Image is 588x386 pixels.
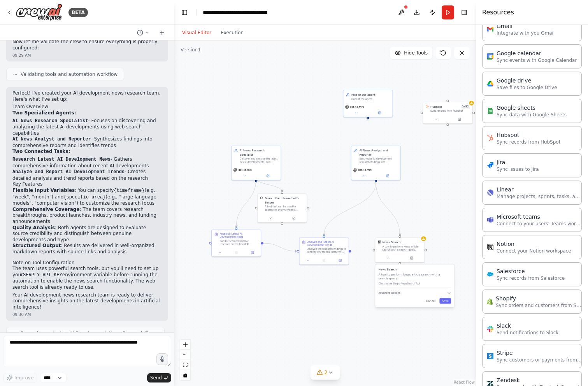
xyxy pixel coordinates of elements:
[12,312,162,318] div: 09:30 AM
[220,240,258,246] div: Conduct comprehensive research on the latest AI development news from the past {timeframe} coveri...
[497,158,539,166] div: Jira
[177,28,216,37] button: Visual Editor
[487,81,493,87] img: Google Drive
[333,258,347,263] button: Open in side panel
[487,53,493,60] img: Google Calendar
[497,104,567,112] div: Google sheets
[12,149,70,154] strong: Two Connected Tasks:
[383,245,422,251] div: A tool to perform News article search with a search_query.
[12,104,162,110] h2: Team Overview
[497,139,560,145] p: Sync records from HubSpot
[180,370,190,380] button: toggle interactivity
[497,322,558,330] div: Slack
[12,137,91,142] code: AI News Analyst and Reporter
[21,330,158,337] span: Renaming project to AI Development News Research Team
[16,4,62,21] img: Logo
[497,213,582,221] div: Microsoft teams
[497,240,571,248] div: Notion
[448,117,471,121] button: Open in side panel
[12,225,55,230] strong: Quality Analysis
[257,194,307,223] div: SerperDevToolSearch the internet with SerperA tool that can be used to search the internet with a...
[487,26,493,32] img: Gmail
[265,197,304,205] div: Search the internet with Serper
[263,241,297,253] g: Edge from b4951917-6755-4d79-ba83-af9a4392da9b to ed350c03-a3bb-4a2f-937d-2a5b35021e70
[12,243,61,248] strong: Structured Output
[487,189,493,196] img: Linear
[497,193,582,200] p: Manage projects, sprints, tasks, and bug tracking in Linear
[487,298,493,305] img: Shopify
[12,188,75,193] strong: Flexible Input Variables
[423,102,472,124] div: HubSpotHubspot0of32Sync records from HubSpot
[254,178,284,191] g: Edge from 980c6d74-144d-4809-9208-a3be9a25fa6e to 340552d3-6f40-4f97-9a47-29d6524dea1e
[180,350,190,360] button: zoom out
[439,298,451,304] button: Save
[265,205,304,211] div: A tool that can be used to search the internet with a search_query. Supports different search typ...
[359,149,398,157] div: AI News Analyst and Reporter
[379,268,451,272] h3: News Search
[461,105,470,109] span: Number of enabled actions
[497,57,577,63] p: Sync events with Google Calendar
[497,275,565,281] p: Sync records from Salesforce
[283,216,305,221] button: Open in side panel
[430,105,442,109] div: Hubspot
[12,136,162,149] li: - Synthesizes findings into comprehensive reports and identifies trends
[12,110,76,116] strong: Two Specialized Agents:
[497,357,582,363] p: Sync customers or payments from Stripe
[497,221,582,227] p: Connect to your users’ Teams workspaces
[310,365,340,380] button: 2
[497,248,571,254] p: Connect your Notion workspace
[12,188,162,207] li: : You can specify (e.g., "week", "month") and (e.g., "large language models", "computer vision") ...
[379,291,451,295] button: Advanced Options
[179,7,190,18] button: Hide left sidebar
[400,256,423,260] button: Open in side panel
[156,28,168,37] button: Start a new chat
[383,240,400,244] div: News Search
[497,186,582,193] div: Linear
[234,178,258,227] g: Edge from 980c6d74-144d-4809-9208-a3be9a25fa6e to b4951917-6755-4d79-ba83-af9a4392da9b
[379,282,451,285] p: Class name: SerplyNewsSearchTool
[454,380,475,384] a: React Flow attribution
[351,98,390,101] div: Goal of the agent
[496,302,581,309] p: Sync orders and customers from Shopify
[12,169,125,175] code: Analyze and Report AI Development Trends
[487,108,493,114] img: Google Sheets
[350,105,364,109] span: gpt-4o-mini
[246,250,259,255] button: Open in side panel
[497,330,558,336] p: Send notifications to Slack
[147,373,171,382] button: Send
[322,182,378,235] g: Edge from 985b7979-ee4e-4ce4-9dd0-c6349d9447e9 to ed350c03-a3bb-4a2f-937d-2a5b35021e70
[496,295,581,302] div: Shopify
[12,260,162,266] h2: Note on Tool Configuration
[260,197,263,200] img: SerperDevTool
[12,181,162,188] h2: Key Features
[324,368,328,376] span: 2
[497,349,582,357] div: Stripe
[134,28,153,37] button: Switch to previous chat
[239,168,253,172] span: gpt-4o-mini
[497,30,555,36] p: Integrate with you Gmail
[299,237,349,265] div: Analyze and Report AI Development TrendsAnalyze the research findings to identify key trends, pat...
[12,225,162,243] li: : Both agents are designed to evaluate source credibility and distinguish between genuine develop...
[12,39,162,51] p: Now let me validate the crew to ensure everything is properly configured:
[497,112,567,118] p: Sync data with Google Sheets
[21,71,118,77] span: Validating tools and automation workflow
[374,182,402,235] g: Edge from 985b7979-ee4e-4ce4-9dd0-c6349d9447e9 to 1d0bd1b7-db00-4180-9767-cf5b7c53c45b
[228,250,244,255] button: No output available
[180,340,190,350] button: zoom in
[68,8,88,17] div: BETA
[12,118,162,137] li: - Focuses on discovering and analyzing the latest AI developments using web search capabilities
[12,90,162,102] p: Perfect! I've created your AI development news research team. Here's what I've set up:
[307,247,346,254] div: Analyze the research findings to identify key trends, patterns, and implications in AI developmen...
[12,156,162,169] li: - Gathers comprehensive information about recent AI developments
[12,157,111,162] code: Research Latest AI Development News
[180,340,190,380] div: React Flow controls
[497,22,555,30] div: Gmail
[497,267,565,275] div: Salesforce
[181,47,201,53] div: Version 1
[497,166,539,172] p: Sync issues to Jira
[12,207,80,212] strong: Comprehensive Coverage
[497,376,579,384] div: Zendesk
[351,93,390,96] div: Role of the agent
[497,131,560,139] div: Hubspot
[12,53,162,58] div: 09:29 AM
